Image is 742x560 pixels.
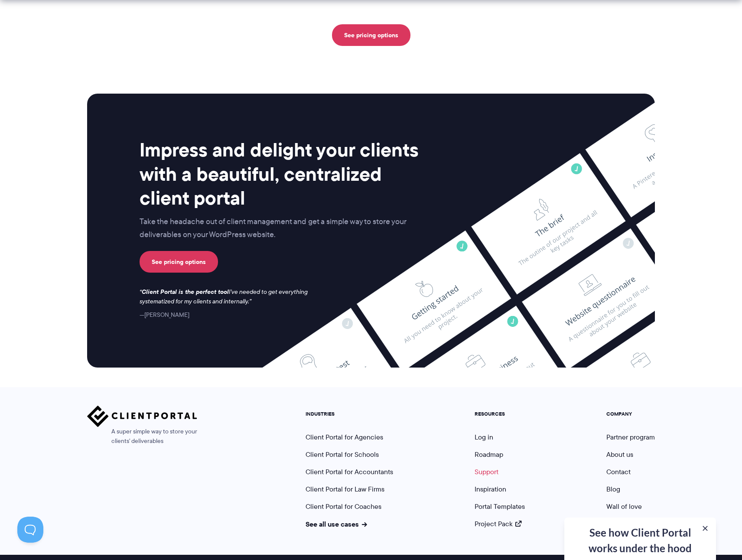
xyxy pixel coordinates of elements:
a: Partner program [606,432,655,442]
iframe: Toggle Customer Support [17,517,43,543]
a: See pricing options [140,251,218,273]
a: Support [475,467,498,477]
a: Portal Templates [475,501,525,511]
a: Log in [475,432,493,442]
a: Client Portal for Law Firms [306,484,384,494]
h5: INDUSTRIES [306,411,393,417]
a: Client Portal for Coaches [306,501,381,511]
h5: COMPANY [606,411,655,417]
a: Client Portal for Accountants [306,467,393,477]
p: I've needed to get everything systematized for my clients and internally. [140,287,316,306]
h5: RESOURCES [475,411,525,417]
a: See pricing options [332,24,410,46]
a: See all use cases [306,519,367,529]
a: About us [606,449,633,459]
p: Take the headache out of client management and get a simple way to store your deliverables on you... [140,215,425,241]
a: Client Portal for Schools [306,449,379,459]
a: Contact [606,467,631,477]
span: A super simple way to store your clients' deliverables [87,427,197,446]
a: Inspiration [475,484,506,494]
a: Wall of love [606,501,642,511]
h2: Impress and delight your clients with a beautiful, centralized client portal [140,138,425,210]
cite: [PERSON_NAME] [140,310,189,319]
a: Client Portal for Agencies [306,432,383,442]
a: Project Pack [475,519,521,529]
a: Roadmap [475,449,503,459]
strong: Client Portal is the perfect tool [142,287,229,296]
a: Blog [606,484,620,494]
